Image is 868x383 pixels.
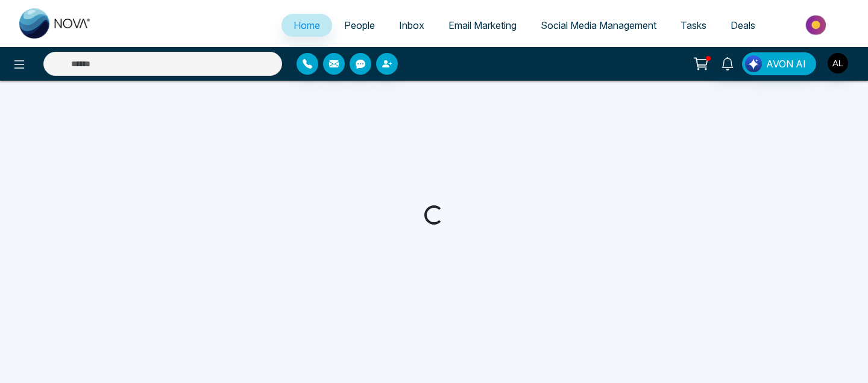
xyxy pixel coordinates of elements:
span: Tasks [681,19,706,31]
span: Inbox [399,19,424,31]
a: Social Media Management [529,14,668,37]
span: People [344,19,375,31]
img: Lead Flow [745,55,762,72]
a: Home [281,14,332,37]
a: People [332,14,387,37]
span: AVON AI [766,57,806,71]
a: Inbox [387,14,436,37]
span: Home [294,19,320,31]
span: Social Media Management [541,19,656,31]
span: Email Marketing [448,19,517,31]
img: Market-place.gif [773,11,861,39]
img: User Avatar [828,53,848,73]
a: Email Marketing [436,14,529,37]
a: Tasks [668,14,719,37]
button: AVON AI [742,52,816,75]
span: Deals [731,19,755,31]
a: Deals [719,14,767,37]
img: Nova CRM Logo [19,8,92,39]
